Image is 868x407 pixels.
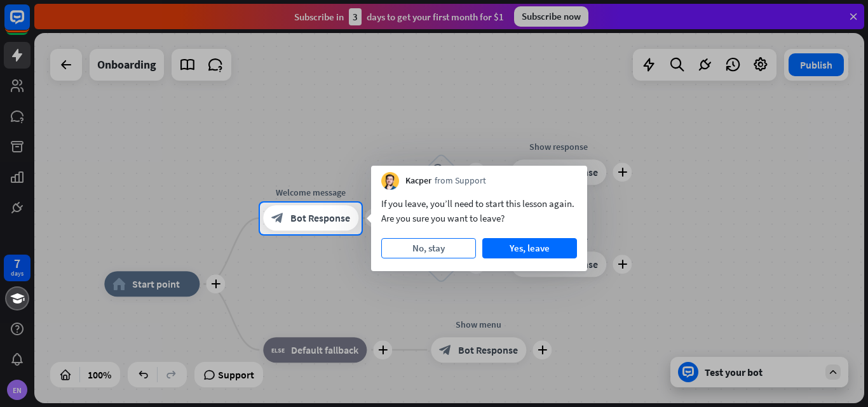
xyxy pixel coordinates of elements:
[381,196,577,225] div: If you leave, you’ll need to start this lesson again. Are you sure you want to leave?
[405,175,431,187] span: Kacper
[482,238,577,258] button: Yes, leave
[271,212,284,225] i: block_bot_response
[290,212,350,225] span: Bot Response
[381,238,476,258] button: No, stay
[435,175,486,187] span: from Support
[10,5,48,43] button: Open LiveChat chat widget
